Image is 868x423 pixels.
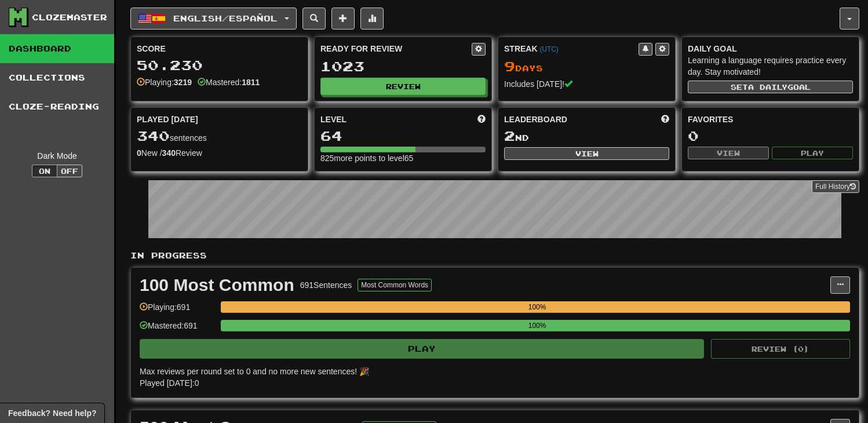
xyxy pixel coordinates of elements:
[504,129,669,144] div: nd
[137,127,170,144] span: 340
[130,8,297,30] button: English/Español
[772,147,853,159] button: Play
[812,180,859,193] a: Full History
[320,129,486,143] div: 64
[140,301,215,320] div: Playing: 691
[32,12,107,23] div: Clozemaster
[140,320,215,339] div: Mastered: 691
[504,78,669,90] div: Includes [DATE]!
[137,147,302,159] div: New / Review
[140,276,294,294] div: 100 Most Common
[137,114,198,125] span: Played [DATE]
[162,148,176,158] strong: 340
[320,152,486,164] div: 825 more points to level 65
[504,127,515,144] span: 2
[174,78,192,87] strong: 3219
[320,114,347,125] span: Level
[137,76,192,88] div: Playing:
[57,165,82,177] button: Off
[688,147,769,159] button: View
[137,129,302,144] div: sentences
[331,8,355,30] button: Add sentence to collection
[300,279,352,291] div: 691 Sentences
[302,8,326,30] button: Search sentences
[242,78,260,87] strong: 1811
[688,43,853,54] div: Daily Goal
[504,114,567,125] span: Leaderboard
[688,129,853,143] div: 0
[358,279,432,291] button: Most Common Words
[539,45,558,53] a: (UTC)
[320,43,472,54] div: Ready for Review
[173,13,278,23] span: English / Español
[224,320,850,331] div: 100%
[688,54,853,78] div: Learning a language requires practice every day. Stay motivated!
[224,301,850,313] div: 100%
[748,83,787,91] span: a daily
[130,250,859,261] p: In Progress
[137,148,141,158] strong: 0
[504,147,669,160] button: View
[137,58,302,72] div: 50.230
[140,378,199,388] span: Played [DATE]: 0
[8,407,96,419] span: Open feedback widget
[320,59,486,74] div: 1023
[504,58,515,74] span: 9
[688,81,853,93] button: Seta dailygoal
[504,59,669,74] div: Day s
[140,366,843,377] div: Max reviews per round set to 0 and no more new sentences! 🎉
[360,8,384,30] button: More stats
[137,43,302,54] div: Score
[320,78,486,95] button: Review
[9,150,105,162] div: Dark Mode
[32,165,57,177] button: On
[198,76,260,88] div: Mastered:
[688,114,853,125] div: Favorites
[477,114,486,125] span: Score more points to level up
[711,339,850,359] button: Review (0)
[504,43,639,54] div: Streak
[661,114,669,125] span: This week in points, UTC
[140,339,704,359] button: Play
